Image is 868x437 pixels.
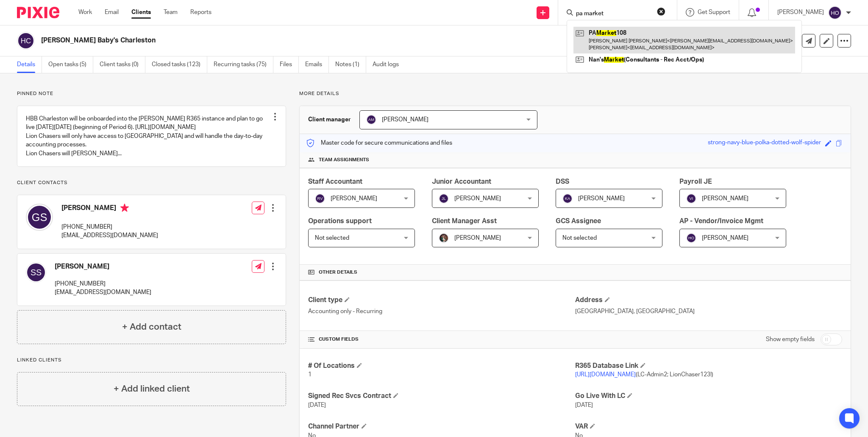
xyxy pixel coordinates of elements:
img: svg%3E [828,6,842,20]
a: Client tasks (0) [100,56,145,73]
span: [PERSON_NAME] [454,235,501,241]
span: 1 [308,372,312,378]
span: GCS Assignee [556,218,601,224]
h4: Client type [308,296,575,305]
span: [PERSON_NAME] [331,196,377,202]
a: Clients [131,8,151,17]
a: Closed tasks (123) [152,56,207,73]
span: Get Support [698,9,730,15]
p: Client contacts [17,179,286,186]
div: strong-navy-blue-polka-dotted-wolf-spider [708,138,821,148]
p: [PHONE_NUMBER] [55,280,151,288]
span: [DATE] [308,402,326,408]
h2: [PERSON_NAME] Baby's Charleston [41,36,597,45]
img: svg%3E [686,193,696,204]
img: svg%3E [686,233,696,243]
h4: Signed Rec Svcs Contract [308,392,575,401]
span: Other details [319,269,357,276]
h4: VAR [575,422,842,431]
h4: [PERSON_NAME] [55,262,151,271]
span: [DATE] [575,402,593,408]
a: Email [105,8,119,17]
a: Work [78,8,92,17]
span: Payroll JE [679,178,712,185]
i: Primary [120,204,129,212]
span: Not selected [315,235,349,241]
a: Emails [305,56,329,73]
label: Show empty fields [766,335,815,344]
input: Search [575,10,651,18]
p: Linked clients [17,357,286,364]
span: Client Manager Asst [432,218,497,224]
p: [GEOGRAPHIC_DATA], [GEOGRAPHIC_DATA] [575,307,842,316]
img: svg%3E [562,193,573,204]
a: Team [164,8,178,17]
img: Pixie [17,7,59,18]
span: Team assignments [319,157,369,163]
img: svg%3E [17,32,35,50]
img: svg%3E [439,193,449,204]
span: Staff Accountant [308,178,362,185]
span: AP - Vendor/Invoice Mgmt [679,218,763,224]
a: Audit logs [373,56,405,73]
h4: Channel Partner [308,422,575,431]
a: Recurring tasks (75) [214,56,273,73]
a: [URL][DOMAIN_NAME] [575,372,636,378]
p: [EMAIL_ADDRESS][DOMAIN_NAME] [61,231,158,240]
p: Pinned note [17,90,286,97]
span: [PERSON_NAME] [578,196,625,202]
h4: # Of Locations [308,361,575,370]
a: Details [17,56,42,73]
a: Reports [190,8,211,17]
span: [PERSON_NAME] [702,235,748,241]
img: Profile%20picture%20JUS.JPG [439,233,449,243]
span: (LC-Admin2; LionChaser123!) [575,372,713,378]
button: Clear [657,7,665,16]
span: Junior Accountant [432,178,491,185]
h4: Address [575,296,842,305]
p: [PERSON_NAME] [777,8,824,17]
span: DSS [556,178,569,185]
p: More details [299,90,851,97]
span: [PERSON_NAME] [702,196,748,202]
span: [PERSON_NAME] [382,117,428,123]
span: [PERSON_NAME] [454,196,501,202]
h4: [PERSON_NAME] [61,204,158,214]
h4: R365 Database Link [575,361,842,370]
a: Open tasks (5) [48,56,93,73]
h4: Go Live With LC [575,392,842,401]
img: svg%3E [26,204,53,231]
img: svg%3E [26,262,46,283]
p: [PHONE_NUMBER] [61,223,158,231]
p: Accounting only - Recurring [308,307,575,316]
p: Master code for secure communications and files [306,139,452,147]
h3: Client manager [308,115,351,124]
h4: CUSTOM FIELDS [308,336,575,343]
img: svg%3E [366,115,376,125]
p: [EMAIL_ADDRESS][DOMAIN_NAME] [55,288,151,297]
a: Files [280,56,299,73]
span: Not selected [562,235,597,241]
img: svg%3E [315,193,325,204]
h4: + Add contact [122,320,181,333]
span: Operations support [308,218,372,224]
h4: + Add linked client [114,382,190,395]
a: Notes (1) [335,56,366,73]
